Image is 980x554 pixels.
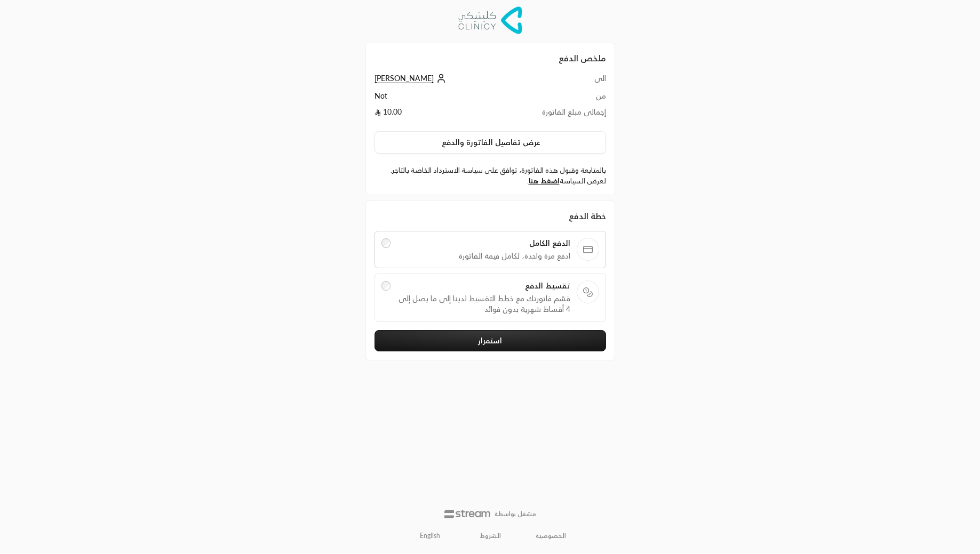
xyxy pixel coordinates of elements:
td: 10.00 [375,107,499,123]
span: تقسيط الدفع [397,280,570,291]
h2: ملخص الدفع [375,52,606,65]
a: الشروط [480,532,501,540]
div: خطة الدفع [375,210,606,222]
label: بالمتابعة وقبول هذه الفاتورة، توافق على سياسة الاسترداد الخاصة بالتاجر. لعرض السياسة . [375,165,606,186]
a: [PERSON_NAME] [375,74,449,83]
button: عرض تفاصيل الفاتورة والدفع [375,131,606,154]
a: الخصوصية [536,532,566,540]
img: Company Logo [458,6,522,34]
td: إجمالي مبلغ الفاتورة [498,107,605,123]
td: من [498,91,605,107]
span: قسّم فاتورتك مع خطط التقسيط لدينا إلى ما يصل إلى 4 أقساط شهرية بدون فوائد [397,293,570,315]
a: اضغط هنا [529,176,560,185]
input: الدفع الكاملادفع مرة واحدة، لكامل قيمة الفاتورة [381,238,391,248]
td: الى [498,73,605,91]
button: استمرار [375,330,606,351]
td: Not [375,91,499,107]
span: الدفع الكامل [397,238,570,248]
a: English [414,526,446,545]
p: مشغل بواسطة [495,510,536,518]
span: [PERSON_NAME] [375,74,434,83]
input: تقسيط الدفعقسّم فاتورتك مع خطط التقسيط لدينا إلى ما يصل إلى 4 أقساط شهرية بدون فوائد [381,281,391,291]
span: ادفع مرة واحدة، لكامل قيمة الفاتورة [397,251,570,261]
